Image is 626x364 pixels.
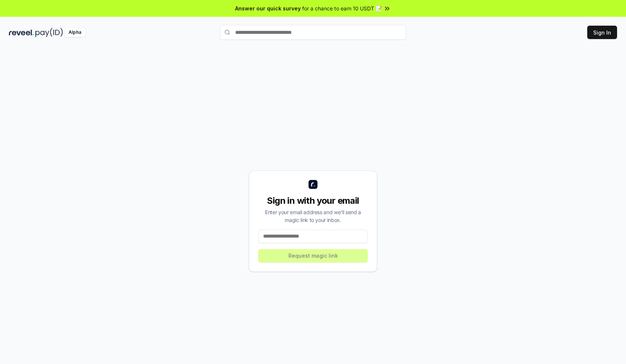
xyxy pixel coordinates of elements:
[302,4,382,12] span: for a chance to earn 10 USDT 📝
[258,208,368,224] div: Enter your email address and we’ll send a magic link to your inbox.
[64,28,85,37] div: Alpha
[258,195,368,207] div: Sign in with your email
[9,28,34,37] img: reveel_dark
[309,180,317,189] img: logo_small
[235,4,301,12] span: Answer our quick survey
[35,28,63,37] img: pay_id
[587,26,617,39] button: Sign In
